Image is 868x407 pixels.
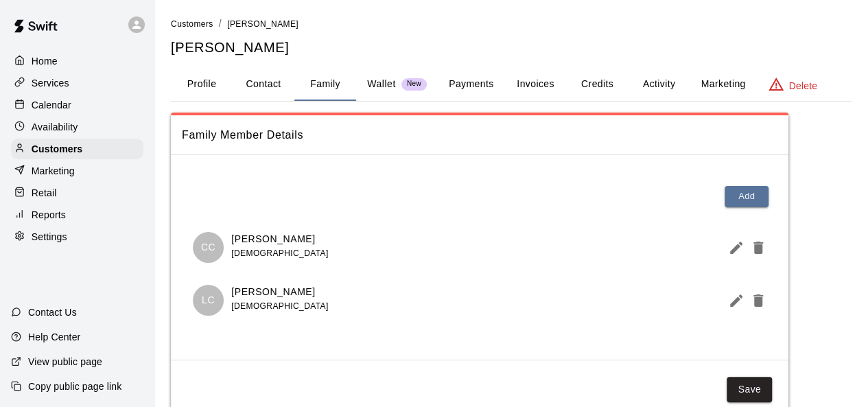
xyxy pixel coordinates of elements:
button: Family [294,68,356,101]
p: Home [32,54,58,68]
button: Delete [744,287,766,314]
button: Invoices [504,68,566,101]
p: Retail [32,186,57,200]
button: Activity [628,68,690,101]
span: [DEMOGRAPHIC_DATA] [231,248,328,258]
div: Logan Culp [193,285,224,316]
button: Add [725,186,769,207]
p: Wallet [367,77,396,91]
p: Contact Us [28,305,77,319]
button: Edit Member [723,287,744,314]
p: Settings [32,230,67,244]
p: LC [202,293,215,307]
div: Clark Culp [193,232,224,263]
nav: breadcrumb [171,16,852,32]
a: Services [11,73,143,93]
button: Save [727,377,772,402]
p: Reports [32,208,66,222]
span: Customers [171,19,213,29]
a: Settings [11,226,143,247]
p: Delete [789,79,817,93]
span: [DEMOGRAPHIC_DATA] [231,301,328,311]
button: Marketing [690,68,756,101]
button: Profile [171,68,233,101]
p: Customers [32,142,82,156]
p: Marketing [32,164,75,178]
button: Payments [438,68,504,101]
a: Customers [171,18,213,29]
p: Calendar [32,98,71,112]
span: New [401,80,427,89]
p: [PERSON_NAME] [231,285,328,299]
button: Contact [233,68,294,101]
button: Delete [744,234,766,261]
p: CC [201,240,215,255]
span: [PERSON_NAME] [227,19,298,29]
a: Home [11,51,143,71]
p: Availability [32,120,78,134]
p: Services [32,76,69,90]
h5: [PERSON_NAME] [171,38,852,57]
p: View public page [28,355,102,369]
a: Calendar [11,95,143,115]
p: [PERSON_NAME] [231,232,328,246]
span: Family Member Details [182,126,777,144]
button: Edit Member [723,234,744,261]
li: / [219,16,222,31]
a: Reports [11,205,143,225]
a: Retail [11,183,143,203]
p: Copy public page link [28,380,121,393]
a: Customers [11,139,143,159]
p: Help Center [28,330,80,344]
a: Availability [11,117,143,137]
a: Marketing [11,161,143,181]
div: basic tabs example [171,68,852,101]
button: Credits [566,68,628,101]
